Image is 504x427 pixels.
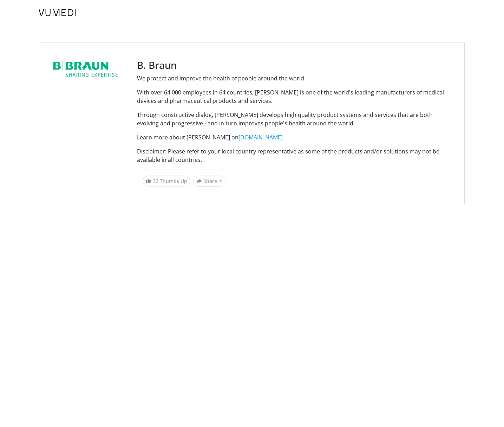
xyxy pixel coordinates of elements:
button: Share [193,176,226,187]
p: We protect and improve the health of people around the world. [137,74,454,83]
a: [DOMAIN_NAME] [238,133,283,141]
p: With over 64,000 employees in 64 countries, [PERSON_NAME] is one of the world's leading manufactu... [137,88,454,105]
a: 32 Thumbs Up [143,176,190,186]
p: Disclaimer: Please refer to your local country representative as some of the products and/or solu... [137,147,454,164]
img: VuMedi Logo [39,9,76,16]
p: Through constructive dialog, [PERSON_NAME] develops high quality product systems and services tha... [137,111,454,127]
span: 32 [153,178,158,184]
p: Learn more about [PERSON_NAME] on [137,133,454,142]
h3: B. Braun [137,59,454,71]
